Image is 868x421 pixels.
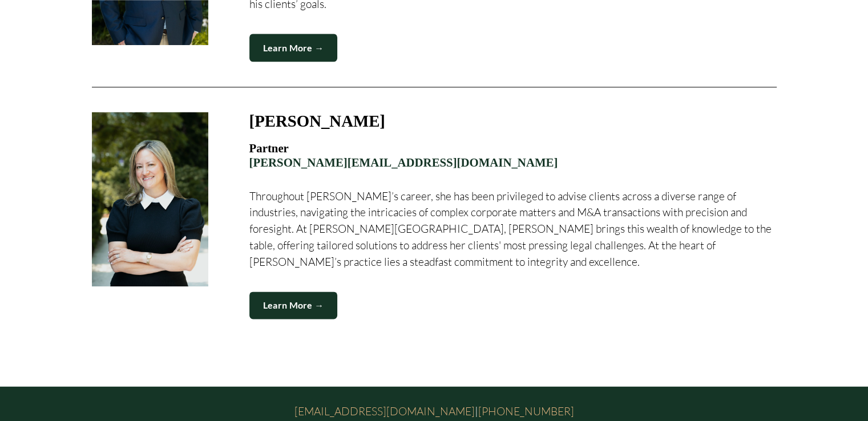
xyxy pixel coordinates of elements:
[249,141,777,169] h4: Partner
[249,292,338,319] a: Learn More →
[294,403,475,420] a: [EMAIL_ADDRESS][DOMAIN_NAME]
[478,403,574,420] a: [PHONE_NUMBER]
[249,34,338,62] a: Learn More →
[249,188,777,270] p: Throughout [PERSON_NAME]’s career, she has been privileged to advise clients across a diverse ran...
[249,112,385,130] h3: [PERSON_NAME]
[249,156,558,169] a: [PERSON_NAME][EMAIL_ADDRESS][DOMAIN_NAME]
